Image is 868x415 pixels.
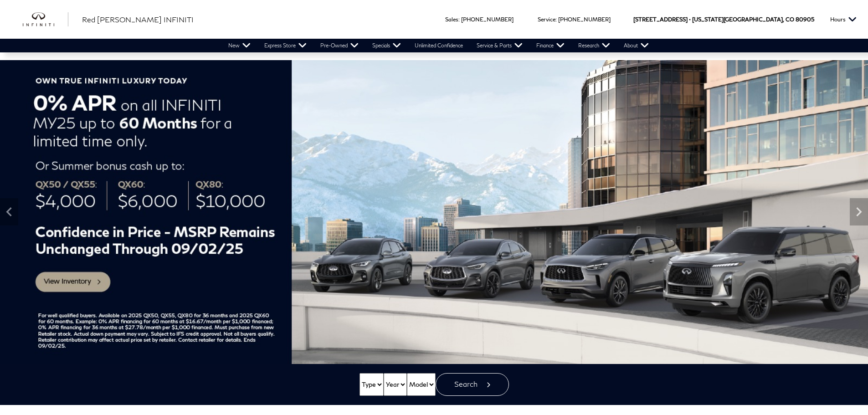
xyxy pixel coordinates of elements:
[407,373,436,396] select: Vehicle Model
[82,14,194,25] a: Red [PERSON_NAME] INFINITI
[529,39,571,52] a: Finance
[458,16,460,23] span: :
[221,39,656,52] nav: Main Navigation
[23,12,68,27] img: INFINITI
[445,16,458,23] span: Sales
[257,39,313,52] a: Express Store
[470,39,529,52] a: Service & Parts
[221,39,257,52] a: New
[360,373,384,396] select: Vehicle Type
[23,12,68,27] a: infiniti
[633,16,814,23] a: [STREET_ADDRESS] • [US_STATE][GEOGRAPHIC_DATA], CO 80905
[617,39,656,52] a: About
[461,16,514,23] a: [PHONE_NUMBER]
[408,39,470,52] a: Unlimited Confidence
[436,373,509,396] button: Search
[313,39,365,52] a: Pre-Owned
[365,39,408,52] a: Specials
[555,16,557,23] span: :
[571,39,617,52] a: Research
[384,373,407,396] select: Vehicle Year
[538,16,555,23] span: Service
[82,15,194,24] span: Red [PERSON_NAME] INFINITI
[558,16,611,23] a: [PHONE_NUMBER]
